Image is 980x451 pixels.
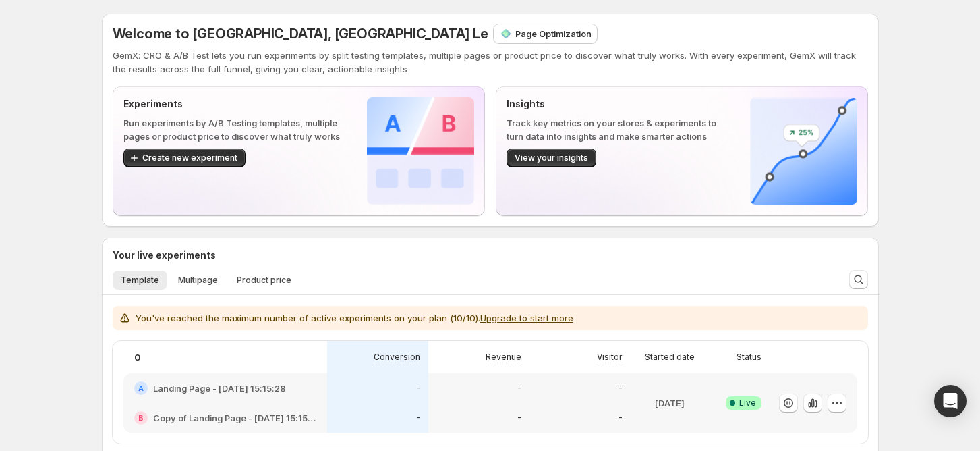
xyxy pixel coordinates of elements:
button: Upgrade to start more [480,313,573,323]
span: Welcome to [GEOGRAPHIC_DATA], [GEOGRAPHIC_DATA] Le [113,26,488,42]
img: Insights [750,97,857,205]
p: - [517,413,521,423]
h2: B [138,414,144,422]
span: Product price [237,275,291,286]
p: - [618,413,623,423]
button: Search and filter results [849,270,868,289]
p: - [416,383,420,394]
img: Experiments [367,97,474,205]
p: Visitor [597,352,623,363]
button: View your insights [507,149,596,167]
div: Open Intercom Messenger [934,385,967,417]
img: Page Optimization [499,27,513,41]
h2: A [138,384,144,392]
span: Multipage [178,275,218,286]
span: Template [121,275,159,286]
p: - [517,383,521,394]
p: Started date [645,352,695,363]
p: Conversion [374,352,420,363]
p: Track key metrics on your stores & experiments to turn data into insights and make smarter actions [507,116,728,143]
button: Create new experiment [123,149,246,167]
p: - [416,413,420,423]
h2: Landing Page - [DATE] 15:15:28 [153,381,286,395]
p: Experiments [123,97,345,111]
h2: Copy of Landing Page - [DATE] 15:15:28 [153,411,316,425]
p: You've reached the maximum number of active experiments on your plan (10/10). [136,311,573,325]
p: Run experiments by A/B Testing templates, multiple pages or product price to discover what truly ... [123,116,345,143]
p: Insights [507,97,728,111]
span: View your insights [515,153,588,163]
p: Status [737,352,761,363]
span: Create new experiment [142,153,237,163]
p: Revenue [486,352,521,363]
h3: Your live experiments [113,248,216,262]
p: Page Optimization [515,27,592,41]
p: 0 [134,350,140,364]
p: GemX: CRO & A/B Test lets you run experiments by split testing templates, multiple pages or produ... [113,49,868,76]
span: Live [739,398,756,408]
p: - [618,383,623,394]
p: [DATE] [655,396,685,410]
